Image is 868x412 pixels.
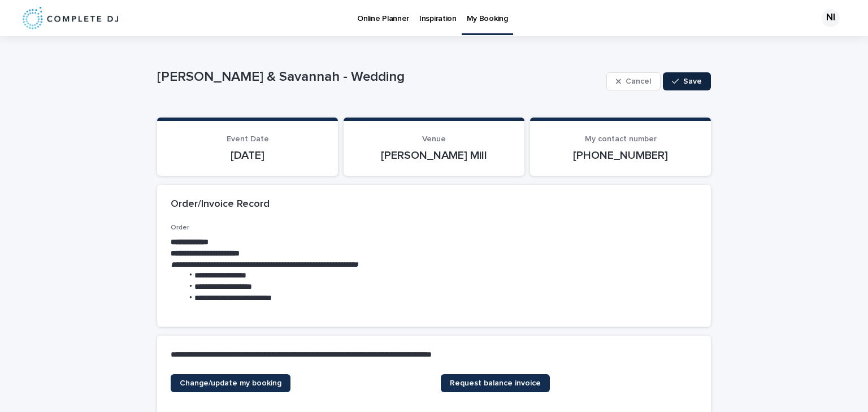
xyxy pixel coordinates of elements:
[23,7,118,29] img: 8nP3zCmvR2aWrOmylPw8
[227,135,269,143] span: Event Date
[171,149,324,162] p: [DATE]
[171,374,290,392] a: Change/update my booking
[422,135,446,143] span: Venue
[683,77,702,85] span: Save
[450,379,541,387] span: Request balance invoice
[544,149,697,162] p: [PHONE_NUMBER]
[585,135,657,143] span: My contact number
[171,224,189,231] span: Order
[441,374,550,392] a: Request balance invoice
[663,72,711,90] button: Save
[180,379,281,387] span: Change/update my booking
[357,149,511,162] p: [PERSON_NAME] Mill
[606,72,661,90] button: Cancel
[171,198,270,211] h2: Order/Invoice Record
[626,77,651,85] span: Cancel
[822,9,840,27] div: NI
[157,69,602,85] p: [PERSON_NAME] & Savannah - Wedding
